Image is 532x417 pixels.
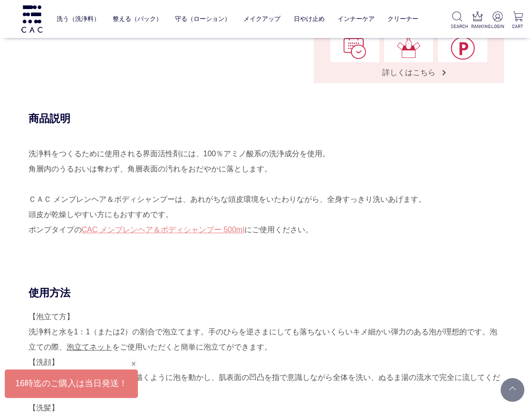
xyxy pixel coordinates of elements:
[512,23,524,30] p: CART
[338,9,375,29] a: インナーケア
[29,112,504,125] div: 商品説明
[67,343,112,351] a: 泡立てネット
[491,23,504,30] p: LOGIN
[450,36,475,60] img: ポイントが貯まる
[491,11,504,30] a: LOGIN
[29,146,504,253] div: 洗浄料をつくるために使用される界面活性剤には、100％アミノ酸系の洗浄成分を使用。 角層内のうるおいは奪わず、角層表面の汚れをおだやかに落とします。 ＣＡＣ メンブレンヘア＆ボディシャンプーは、...
[113,9,162,29] a: 整える（パック）
[451,23,464,30] p: SEARCH
[471,11,484,30] a: RANKING
[451,11,464,30] a: SEARCH
[387,9,418,29] a: クリーナー
[512,11,524,30] a: CART
[20,5,44,32] img: logo
[82,226,244,234] a: CAC メンブレンヘア＆ボディシャンプー 500ml
[471,23,484,30] p: RANKING
[57,9,100,29] a: 洗う（洗浄料）
[294,9,325,29] a: 日やけ止め
[175,9,231,29] a: 守る（ローション）
[29,286,504,300] div: 使用方法
[373,67,445,77] span: 詳しくはこちら
[243,9,281,29] a: メイクアップ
